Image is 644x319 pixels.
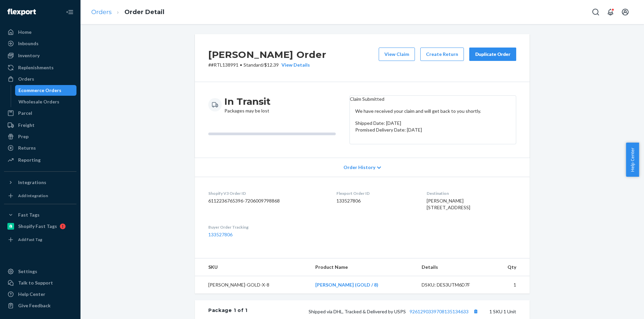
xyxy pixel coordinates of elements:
div: Prep [18,133,29,140]
th: Qty [490,258,530,276]
a: Orders [4,74,76,84]
img: Flexport logo [7,9,36,15]
span: Shipped via DHL, Tracked & Delivered by USPS [309,309,480,314]
a: 133527806 [208,232,232,237]
p: We have received your claim and will get back to you shortly. [355,108,511,114]
div: Integrations [18,179,46,186]
span: Order History [343,164,375,171]
div: Reporting [18,157,41,163]
ol: breadcrumbs [86,2,170,22]
button: Integrations [4,177,76,188]
span: • [240,62,242,68]
a: Wholesale Orders [15,96,77,107]
p: Shipped Date: [DATE] [355,120,511,127]
button: View Details [279,62,310,68]
div: Orders [18,76,34,82]
div: Duplicate Order [475,51,511,58]
a: Ecommerce Orders [15,85,77,96]
button: Duplicate Order [469,48,516,61]
dt: Destination [427,190,516,196]
div: Fast Tags [18,212,40,218]
a: Settings [4,266,76,277]
th: Details [416,258,490,276]
a: Add Integration [4,190,76,201]
dd: 133527806 [336,197,416,204]
button: Close Navigation [63,5,76,19]
a: Replenishments [4,62,76,73]
header: Claim Submitted [350,96,516,102]
a: Add Fast Tag [4,234,76,245]
a: Parcel [4,108,76,118]
a: [PERSON_NAME] (GOLD / 8) [315,282,378,288]
a: Order Detail [124,8,164,16]
a: Help Center [4,289,76,300]
div: Inbounds [18,40,39,47]
div: Parcel [18,110,32,116]
div: Ecommerce Orders [18,87,61,94]
div: Wholesale Orders [18,98,59,105]
p: # #RTL138991 / $12.39 [208,62,326,68]
td: [PERSON_NAME]-GOLD-X-8 [195,276,310,294]
div: Add Fast Tag [18,237,42,242]
div: Returns [18,145,36,151]
button: Help Center [626,143,639,177]
a: Shopify Fast Tags [4,221,76,232]
div: Give Feedback [18,302,51,309]
p: Promised Delivery Date: [DATE] [355,127,511,133]
div: Home [18,29,32,35]
span: [PERSON_NAME] [STREET_ADDRESS] [427,198,470,210]
a: 9261290339708135134633 [410,309,469,314]
button: Fast Tags [4,210,76,220]
span: Standard [244,62,263,68]
div: Help Center [18,291,45,298]
th: SKU [195,258,310,276]
div: Add Integration [18,193,48,198]
div: Packages may be lost [224,95,271,114]
a: Orders [91,8,112,16]
div: Shopify Fast Tags [18,223,57,230]
dt: Shopify V3 Order ID [208,190,326,196]
a: Reporting [4,155,76,165]
div: Talk to Support [18,280,53,286]
dd: 6112236765396-7206009798868 [208,197,326,204]
button: Give Feedback [4,300,76,311]
h3: In Transit [224,95,271,107]
div: Settings [18,268,37,275]
button: Copy tracking number [471,307,480,316]
div: DSKU: DES3UTM6D7F [422,282,485,288]
div: Replenishments [18,64,54,71]
a: Inventory [4,50,76,61]
dt: Flexport Order ID [336,190,416,196]
a: Returns [4,143,76,153]
th: Product Name [310,258,416,276]
td: 1 [490,276,530,294]
div: 1 SKU 1 Unit [248,307,516,316]
div: Freight [18,122,35,129]
dt: Buyer Order Tracking [208,224,326,230]
button: Create Return [420,48,464,61]
a: Home [4,27,76,37]
a: Prep [4,131,76,142]
button: Open account menu [619,5,632,19]
div: Package 1 of 1 [208,307,248,316]
button: Open notifications [604,5,617,19]
div: Inventory [18,52,40,59]
button: Open Search Box [589,5,602,19]
a: Talk to Support [4,277,76,288]
a: Freight [4,120,76,131]
h2: [PERSON_NAME] Order [208,48,326,62]
a: Inbounds [4,38,76,49]
button: View Claim [379,48,415,61]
